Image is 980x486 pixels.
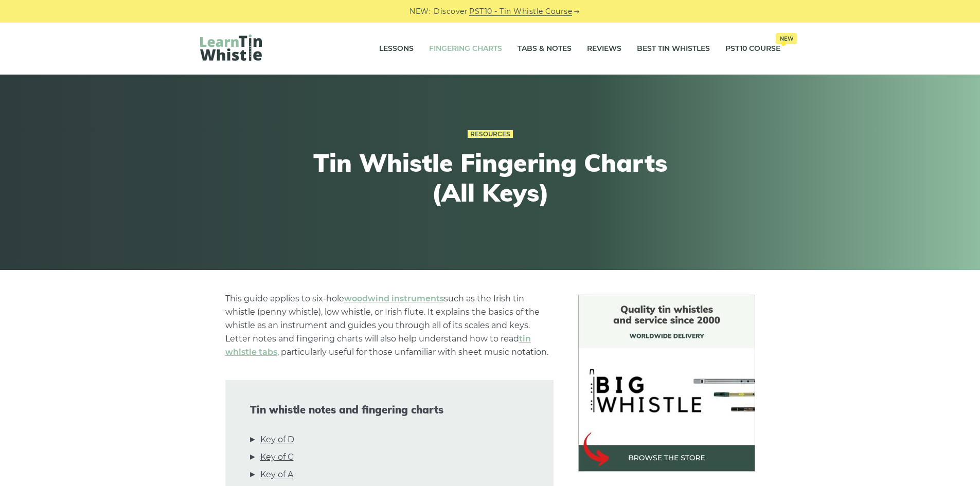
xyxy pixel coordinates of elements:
span: Tin whistle notes and fingering charts [250,404,529,416]
a: Lessons [379,36,414,62]
a: PST10 CourseNew [725,36,780,62]
a: Key of A [260,468,293,481]
a: Fingering Charts [429,36,502,62]
p: This guide applies to six-hole such as the Irish tin whistle (penny whistle), low whistle, or Iri... [225,292,554,359]
h1: Tin Whistle Fingering Charts (All Keys) [301,148,680,207]
img: LearnTinWhistle.com [200,34,262,61]
a: Reviews [587,36,621,62]
span: New [776,33,797,44]
a: Best Tin Whistles [637,36,710,62]
a: Tabs & Notes [518,36,572,62]
a: Resources [468,130,513,138]
a: woodwind instruments [344,294,444,303]
a: Key of D [260,433,294,446]
a: Key of C [260,451,294,464]
img: BigWhistle Tin Whistle Store [578,295,755,472]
